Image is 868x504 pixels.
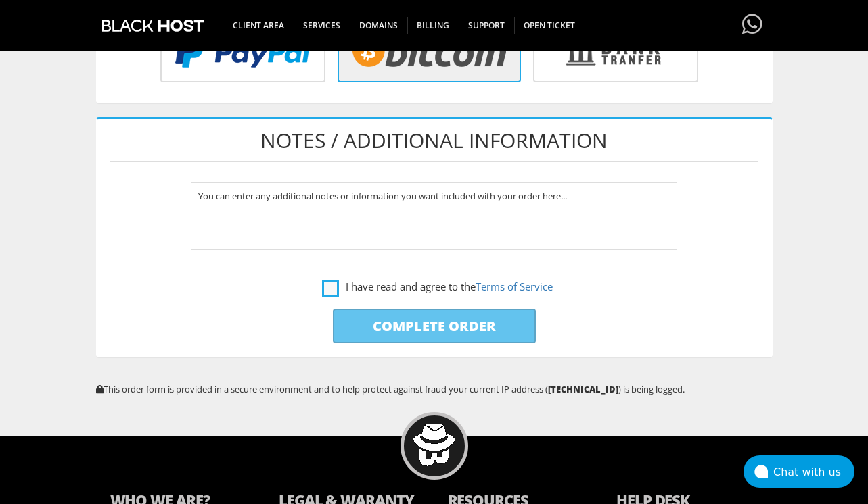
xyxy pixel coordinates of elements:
h1: Notes / Additional Information [110,119,758,162]
a: Terms of Service [476,280,553,293]
img: BlackHOST mascont, Blacky. [413,424,455,466]
span: Support [459,17,515,34]
p: This order form is provided in a secure environment and to help protect against fraud your curren... [96,383,773,395]
span: Domains [350,17,408,34]
input: Complete Order [333,309,536,343]
span: SERVICES [294,17,350,34]
span: Billing [407,17,459,34]
span: Open Ticket [514,17,585,34]
span: CLIENT AREA [223,17,294,34]
button: Chat with us [744,455,854,488]
label: I have read and agree to the [322,278,553,295]
div: Chat with us [773,465,854,478]
textarea: You can enter any additional notes or information you want included with your order here... [191,182,677,250]
strong: [TECHNICAL_ID] [548,383,618,395]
